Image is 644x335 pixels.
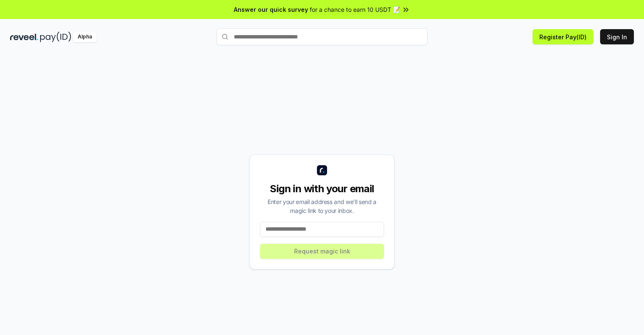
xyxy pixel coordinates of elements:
img: pay_id [40,32,71,42]
div: Enter your email address and we’ll send a magic link to your inbox. [260,197,384,215]
button: Sign In [600,29,634,44]
img: logo_small [317,165,327,175]
span: for a chance to earn 10 USDT 📝 [310,5,400,14]
span: Answer our quick survey [234,5,308,14]
button: Register Pay(ID) [533,29,593,44]
div: Alpha [73,32,97,42]
div: Sign in with your email [260,182,384,196]
img: reveel_dark [10,32,38,42]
